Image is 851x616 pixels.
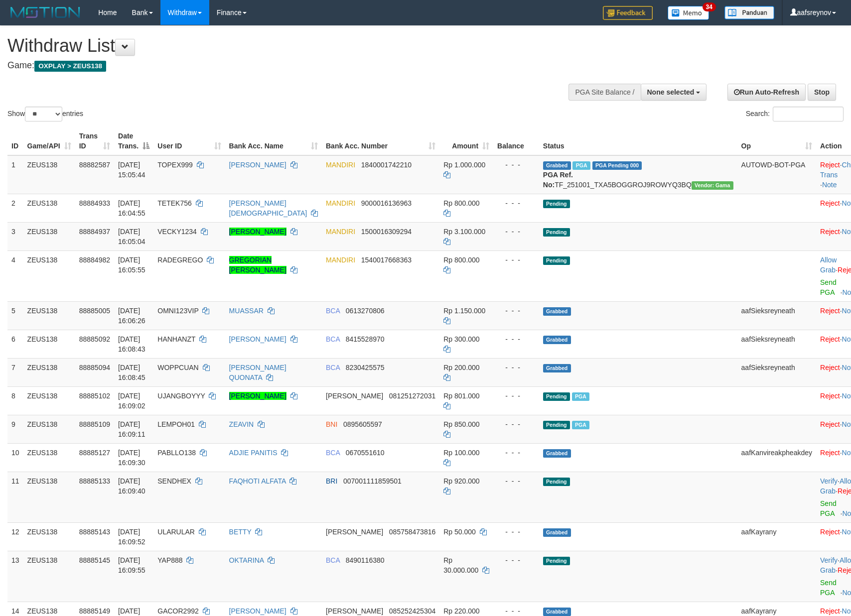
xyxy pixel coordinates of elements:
span: YAP888 [157,556,182,564]
span: Pending [543,478,570,486]
a: ZEAVIN [229,420,254,428]
a: [PERSON_NAME] QUONATA [229,364,286,381]
td: ZEUS138 [23,386,75,415]
span: Rp 1.150.000 [443,307,485,315]
a: [PERSON_NAME] [229,335,286,343]
span: 88885145 [79,556,110,564]
span: 88885109 [79,420,110,428]
span: Copy 0895605597 to clipboard [343,420,382,428]
span: Pending [543,228,570,237]
td: 3 [7,222,23,250]
span: [DATE] 16:04:55 [118,199,145,217]
span: 88884937 [79,228,110,236]
td: aafSieksreyneath [737,358,816,386]
a: ADJIE PANITIS [229,449,278,457]
span: GACOR2992 [157,607,198,615]
td: aafKayrany [737,522,816,551]
span: Vendor URL: https://trx31.1velocity.biz [692,181,733,190]
td: aafSieksreyneath [737,301,816,330]
a: [PERSON_NAME] [229,161,286,169]
span: Copy 085758473816 to clipboard [389,528,435,536]
a: [PERSON_NAME] [229,228,286,236]
span: Grabbed [543,528,571,537]
span: [PERSON_NAME] [326,607,383,615]
span: Pending [543,557,570,565]
td: aafKanvireakpheakdey [737,443,816,472]
a: Reject [820,392,840,400]
span: SENDHEX [157,477,191,485]
a: Send PGA [820,499,837,517]
div: - - - [497,160,535,170]
b: PGA Ref. No: [543,171,573,189]
span: Marked by aafnoeunsreypich [572,161,590,170]
div: - - - [497,527,535,537]
span: MANDIRI [326,256,355,264]
th: Game/API: activate to sort column ascending [23,127,75,155]
a: Reject [820,335,840,343]
span: · [820,256,838,274]
span: OMNI123VIP [157,307,198,315]
td: ZEUS138 [23,155,75,194]
th: ID [7,127,23,155]
img: Feedback.jpg [603,6,653,20]
span: Copy 085252425304 to clipboard [389,607,435,615]
span: Copy 0613270806 to clipboard [346,307,385,315]
a: Verify [820,477,838,485]
span: Copy 8415528970 to clipboard [346,335,385,343]
a: Reject [820,199,840,207]
div: - - - [497,363,535,372]
td: 12 [7,522,23,551]
td: 13 [7,551,23,602]
td: ZEUS138 [23,194,75,222]
th: Balance [493,127,539,155]
span: [DATE] 16:09:40 [118,477,145,495]
span: [DATE] 16:09:55 [118,556,145,574]
span: Grabbed [543,336,571,344]
a: Send PGA [820,278,837,296]
a: [PERSON_NAME] [229,607,286,615]
div: - - - [497,334,535,344]
span: Pending [543,392,570,401]
span: PGA Pending [592,161,642,170]
td: ZEUS138 [23,472,75,522]
span: Rp 800.000 [443,199,479,207]
span: HANHANZT [157,335,195,343]
span: Grabbed [543,161,571,170]
img: MOTION_logo.png [7,5,83,20]
a: Send PGA [820,579,837,597]
span: Rp 800.000 [443,256,479,264]
a: FAQHOTI ALFATA [229,477,286,485]
a: GREGORIAN [PERSON_NAME] [229,256,286,274]
a: OKTARINA [229,556,264,564]
td: ZEUS138 [23,358,75,386]
span: 88885149 [79,607,110,615]
span: 88885133 [79,477,110,485]
span: BNI [326,420,337,428]
span: Copy 1840001742210 to clipboard [361,161,412,169]
span: Copy 1500016309294 to clipboard [361,228,412,236]
span: None selected [647,88,695,96]
span: 34 [703,2,716,11]
span: [DATE] 16:08:45 [118,364,145,381]
span: [PERSON_NAME] [326,528,383,536]
th: Status [539,127,737,155]
span: [DATE] 16:09:11 [118,420,145,438]
td: TF_251001_TXA5BOGGROJ9ROWYQ3BQ [539,155,737,194]
span: 88885092 [79,335,110,343]
div: - - - [497,448,535,458]
th: User ID: activate to sort column ascending [153,127,225,155]
span: MANDIRI [326,228,355,236]
span: 88885094 [79,364,110,371]
td: ZEUS138 [23,330,75,358]
span: TETEK756 [157,199,191,207]
div: - - - [497,227,535,237]
th: Amount: activate to sort column ascending [439,127,493,155]
td: ZEUS138 [23,250,75,301]
a: Reject [820,420,840,428]
td: 1 [7,155,23,194]
span: WOPPCUAN [157,364,198,371]
label: Search: [746,107,844,122]
div: - - - [497,306,535,316]
span: [PERSON_NAME] [326,392,383,400]
span: [DATE] 16:08:43 [118,335,145,353]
